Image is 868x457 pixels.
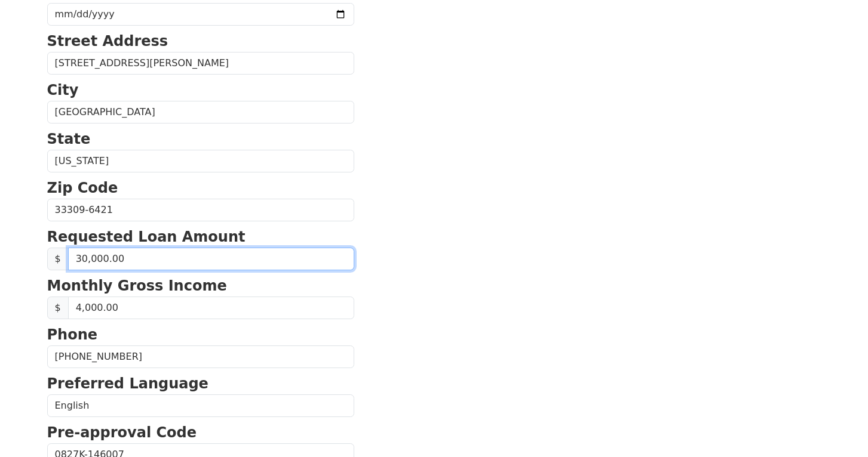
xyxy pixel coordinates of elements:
[47,33,168,50] strong: Street Address
[47,82,79,98] strong: City
[47,131,91,147] strong: State
[47,229,246,245] strong: Requested Loan Amount
[47,297,69,319] span: $
[47,199,354,221] input: Zip Code
[47,101,354,123] input: City
[47,248,69,270] span: $
[47,275,354,297] p: Monthly Gross Income
[68,248,354,270] input: 0.00
[47,375,208,392] strong: Preferred Language
[47,424,197,441] strong: Pre-approval Code
[47,180,118,196] strong: Zip Code
[47,326,98,343] strong: Phone
[68,297,354,319] input: Monthly Gross Income
[47,345,354,368] input: Phone
[47,52,354,75] input: Street Address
